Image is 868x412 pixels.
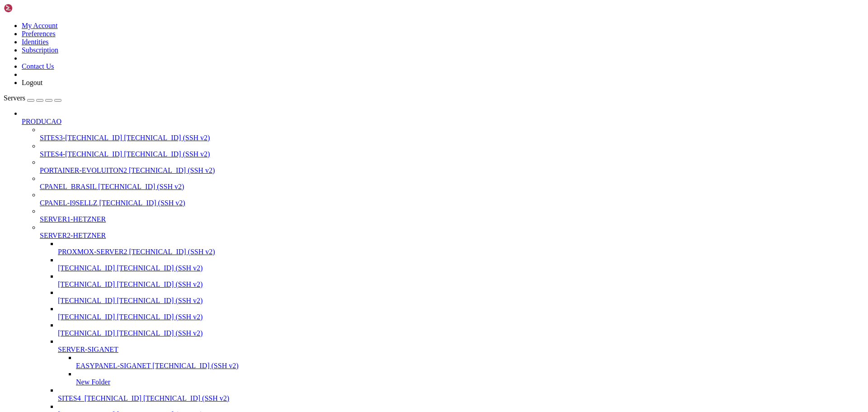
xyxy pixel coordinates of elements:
[58,256,864,272] li: [TECHNICAL_ID] [TECHNICAL_ID] (SSH v2)
[58,264,864,272] a: [TECHNICAL_ID] [TECHNICAL_ID] (SSH v2)
[58,305,864,321] li: [TECHNICAL_ID] [TECHNICAL_ID] (SSH v2)
[40,142,864,158] li: SITES4-[TECHNICAL_ID] [TECHNICAL_ID] (SSH v2)
[58,329,115,337] span: [TECHNICAL_ID]
[76,354,864,370] li: EASYPANEL-SIGANET [TECHNICAL_ID] (SSH v2)
[40,199,97,207] span: CPANEL-I9SELLZ
[58,346,118,353] span: SERVER-SIGANET
[4,94,61,102] a: Servers
[117,264,203,272] span: [TECHNICAL_ID] (SSH v2)
[40,158,864,175] li: PORTAINER-EVOLUITON2 [TECHNICAL_ID] (SSH v2)
[40,232,864,240] a: SERVER2-HETZNER
[40,166,864,175] a: PORTAINER-EVOLUITON2 [TECHNICAL_ID] (SSH v2)
[143,394,229,402] span: [TECHNICAL_ID] (SSH v2)
[76,370,864,386] li: New Folder
[22,22,58,29] a: My Account
[40,183,96,190] span: CPANEL_BRASIL
[22,118,61,125] span: PRODUCAO
[58,248,864,256] a: PROXMOX-SERVER2 [TECHNICAL_ID] (SSH v2)
[76,378,110,386] span: New Folder
[58,346,864,354] a: SERVER-SIGANET
[40,191,864,207] li: CPANEL-I9SELLZ [TECHNICAL_ID] (SSH v2)
[22,46,58,54] a: Subscription
[22,79,42,86] a: Logout
[40,134,864,142] a: SITES3-[TECHNICAL_ID] [TECHNICAL_ID] (SSH v2)
[40,183,864,191] a: CPANEL_BRASIL [TECHNICAL_ID] (SSH v2)
[117,329,203,337] span: [TECHNICAL_ID] (SSH v2)
[98,183,184,190] span: [TECHNICAL_ID] (SSH v2)
[58,289,864,305] li: [TECHNICAL_ID] [TECHNICAL_ID] (SSH v2)
[40,207,864,223] li: SERVER1-HETZNER
[40,199,864,207] a: CPANEL-I9SELLZ [TECHNICAL_ID] (SSH v2)
[58,329,864,337] a: [TECHNICAL_ID] [TECHNICAL_ID] (SSH v2)
[58,297,864,305] a: [TECHNICAL_ID] [TECHNICAL_ID] (SSH v2)
[58,272,864,289] li: [TECHNICAL_ID] [TECHNICAL_ID] (SSH v2)
[58,248,127,256] span: PROXMOX-SERVER2
[40,175,864,191] li: CPANEL_BRASIL [TECHNICAL_ID] (SSH v2)
[22,62,54,70] a: Contact Us
[40,150,864,158] a: SITES4-[TECHNICAL_ID] [TECHNICAL_ID] (SSH v2)
[22,30,56,38] a: Preferences
[124,134,210,142] span: [TECHNICAL_ID] (SSH v2)
[58,313,115,321] span: [TECHNICAL_ID]
[58,280,115,288] span: [TECHNICAL_ID]
[99,199,185,207] span: [TECHNICAL_ID] (SSH v2)
[58,386,864,403] li: SITES4_[TECHNICAL_ID] [TECHNICAL_ID] (SSH v2)
[117,313,203,321] span: [TECHNICAL_ID] (SSH v2)
[152,362,238,369] span: [TECHNICAL_ID] (SSH v2)
[58,394,864,403] a: SITES4_[TECHNICAL_ID] [TECHNICAL_ID] (SSH v2)
[129,166,215,174] span: [TECHNICAL_ID] (SSH v2)
[76,362,864,370] a: EASYPANEL-SIGANET [TECHNICAL_ID] (SSH v2)
[58,313,864,321] a: [TECHNICAL_ID] [TECHNICAL_ID] (SSH v2)
[58,394,142,402] span: SITES4_[TECHNICAL_ID]
[76,378,864,386] a: New Folder
[76,362,151,369] span: EASYPANEL-SIGANET
[117,297,203,304] span: [TECHNICAL_ID] (SSH v2)
[40,134,122,142] span: SITES3-[TECHNICAL_ID]
[40,215,864,223] a: SERVER1-HETZNER
[40,232,106,239] span: SERVER2-HETZNER
[117,280,203,288] span: [TECHNICAL_ID] (SSH v2)
[22,38,49,46] a: Identities
[22,118,864,126] a: PRODUCAO
[58,337,864,386] li: SERVER-SIGANET
[58,264,115,272] span: [TECHNICAL_ID]
[58,321,864,337] li: [TECHNICAL_ID] [TECHNICAL_ID] (SSH v2)
[58,240,864,256] li: PROXMOX-SERVER2 [TECHNICAL_ID] (SSH v2)
[40,126,864,142] li: SITES3-[TECHNICAL_ID] [TECHNICAL_ID] (SSH v2)
[4,4,56,13] img: Shellngn
[58,297,115,304] span: [TECHNICAL_ID]
[4,94,25,102] span: Servers
[40,150,122,158] span: SITES4-[TECHNICAL_ID]
[40,166,127,174] span: PORTAINER-EVOLUITON2
[58,280,864,289] a: [TECHNICAL_ID] [TECHNICAL_ID] (SSH v2)
[129,248,215,256] span: [TECHNICAL_ID] (SSH v2)
[124,150,210,158] span: [TECHNICAL_ID] (SSH v2)
[40,215,106,223] span: SERVER1-HETZNER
